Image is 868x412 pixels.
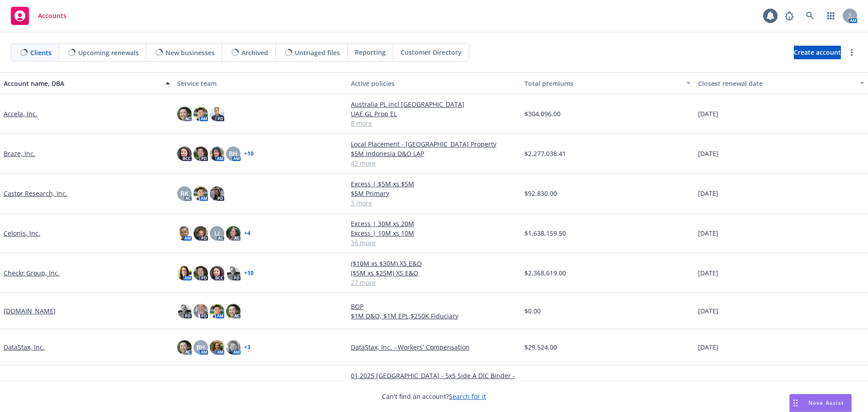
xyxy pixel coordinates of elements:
div: Service team [177,79,344,88]
img: photo [177,304,192,318]
a: 27 more [351,278,517,287]
a: Braze, Inc. [4,149,35,158]
span: Accounts [38,12,66,19]
a: 3 more [351,198,517,208]
a: UAE GL Prop EL [351,109,517,118]
button: Service team [174,72,347,94]
a: Accounts [7,3,70,28]
img: photo [226,226,241,241]
span: Untriaged files [295,48,340,57]
img: photo [177,266,192,280]
a: Search [801,7,819,25]
img: photo [210,304,224,318]
span: Archived [241,48,268,57]
img: photo [193,304,208,318]
span: [DATE] [698,228,718,238]
a: more [846,47,857,58]
span: $0.00 [524,306,541,316]
span: Nova Assist [808,399,844,407]
span: [DATE] [698,109,718,118]
img: photo [193,186,208,201]
a: Castor Research, Inc. [4,189,67,198]
img: photo [193,147,208,161]
span: [DATE] [698,149,718,158]
a: + 3 [244,345,250,350]
button: Closest renewal date [694,72,868,94]
a: Report a Bug [780,7,798,25]
a: $5M Indonesia D&O LAP [351,149,517,158]
a: 36 more [351,238,517,247]
div: Closest renewal date [698,79,854,88]
span: $92,830.00 [524,189,557,198]
span: $2,368,619.00 [524,268,566,278]
span: $29,524.00 [524,342,557,352]
span: Clients [30,48,52,57]
span: Customer Directory [401,47,462,57]
img: photo [193,226,208,241]
a: DataStax, Inc. [4,342,45,352]
a: Excess | 10M xs 10M [351,228,517,238]
a: Accela, Inc. [4,109,38,118]
a: $5M Primary [351,189,517,198]
span: $304,096.00 [524,109,561,118]
a: 43 more [351,158,517,168]
span: Reporting [355,47,386,57]
span: [DATE] [698,268,718,278]
img: photo [193,107,208,121]
a: Checkr Group, Inc. [4,268,60,278]
a: 01 2025 [GEOGRAPHIC_DATA] - 5x5 Side A DIC Binder - AWAC [351,371,517,390]
a: Create account [794,46,841,59]
button: Total premiums [521,72,694,94]
span: [DATE] [698,189,718,198]
img: photo [210,340,224,355]
img: photo [226,266,241,280]
img: photo [226,304,241,318]
img: photo [210,147,224,161]
a: DataStax, Inc. - Workers' Compensation [351,342,517,352]
a: Excess | $5M xs $5M [351,179,517,189]
a: Search for it [449,392,486,401]
div: Drag to move [790,394,801,412]
span: LI [214,228,220,238]
img: photo [177,226,192,241]
span: [DATE] [698,306,718,316]
img: photo [210,107,224,121]
span: Create account [794,44,841,61]
a: ($10M xs $30M) XS E&O [351,259,517,268]
img: photo [210,266,224,280]
span: $2,277,038.41 [524,149,566,158]
button: Nova Assist [789,394,852,412]
a: Local Placement - [GEOGRAPHIC_DATA] Property [351,139,517,149]
div: Account name, DBA [4,79,160,88]
a: Australia PL incl [GEOGRAPHIC_DATA] [351,99,517,109]
img: photo [177,147,192,161]
a: Celonis, Inc. [4,228,40,238]
div: Total premiums [524,79,681,88]
a: 8 more [351,118,517,128]
span: BH [229,149,238,158]
a: + 10 [244,151,254,156]
img: photo [210,186,224,201]
a: Excess | 30M xs 20M [351,219,517,228]
span: RK [180,189,189,198]
a: + 4 [244,231,250,236]
a: [DOMAIN_NAME] [4,306,56,316]
a: + 10 [244,270,254,276]
div: Active policies [351,79,517,88]
a: BOP [351,302,517,311]
span: New businesses [165,48,215,57]
img: photo [177,340,192,355]
img: photo [226,340,241,355]
span: Upcoming renewals [78,48,139,57]
span: [DATE] [698,342,718,352]
a: ($5M xs $25M) XS E&O [351,268,517,278]
a: $1M D&O, $1M EPL,$250K Fiduciary [351,311,517,321]
span: $1,638,159.50 [524,228,566,238]
a: Switch app [822,7,840,25]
